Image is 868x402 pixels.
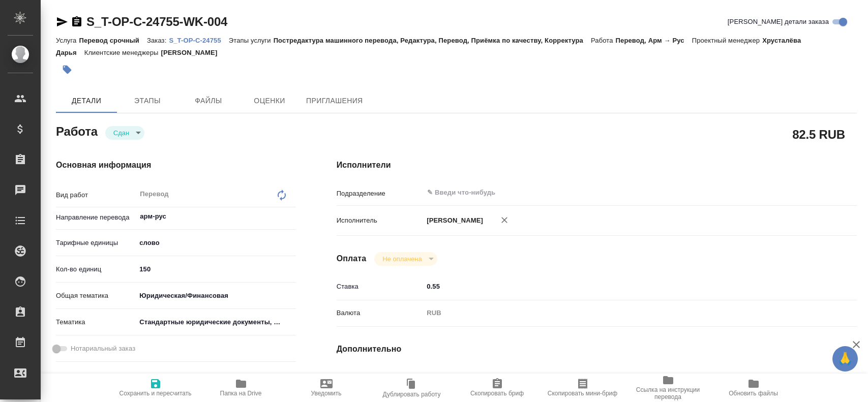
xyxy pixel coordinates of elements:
p: Услуга [56,37,79,44]
h2: Работа [56,121,98,140]
p: Этапы услуги [229,37,274,44]
button: Дублировать работу [369,374,455,402]
button: Скопировать бриф [455,374,540,402]
span: Обновить файлы [729,390,778,397]
span: Нотариальный заказ [71,344,135,354]
button: Open [808,192,810,194]
p: Работа [591,37,616,44]
button: 🙏 [832,346,858,372]
button: Уведомить [284,374,369,402]
p: [PERSON_NAME] [423,215,483,226]
span: Скопировать мини-бриф [548,390,617,397]
h4: Исполнители [337,159,857,171]
p: [PERSON_NAME] [161,49,225,56]
span: [PERSON_NAME] детали заказа [728,17,829,27]
p: Вид работ [56,190,136,200]
span: Файлы [184,95,233,107]
button: Ссылка на инструкции перевода [625,374,711,402]
span: Сохранить и пересчитать [119,390,192,397]
p: Валюта [337,308,424,318]
button: Удалить исполнителя [493,209,516,231]
p: Перевод срочный [79,37,147,44]
button: Скопировать ссылку [71,16,83,28]
span: Ссылка на инструкции перевода [632,386,705,400]
span: Дублировать работу [383,391,441,398]
div: Сдан [105,126,144,140]
input: ✎ Введи что-нибудь [423,279,813,294]
p: Тематика [56,317,136,327]
p: Общая тематика [56,291,136,301]
span: Детали [62,95,111,107]
button: Добавить тэг [56,58,78,81]
p: Клиентские менеджеры [84,49,161,56]
button: Скопировать ссылку для ЯМессенджера [56,16,68,28]
span: Уведомить [311,390,342,397]
span: Этапы [123,95,172,107]
div: Сдан [374,252,437,266]
p: Направление перевода [56,212,136,223]
button: Не оплачена [379,255,425,263]
button: Скопировать мини-бриф [540,374,625,402]
h4: Оплата [337,253,367,265]
div: RUB [423,304,813,322]
div: Стандартные юридические документы, договоры, уставы [136,314,295,331]
p: Исполнитель [337,215,424,226]
p: Проектный менеджер [692,37,762,44]
h2: 82.5 RUB [792,126,845,143]
p: Последнее изменение [337,371,424,381]
button: Обновить файлы [711,374,796,402]
p: Подразделение [337,189,424,199]
a: S_T-OP-C-24755-WK-004 [86,15,227,28]
div: Юридическая/Финансовая [136,287,295,304]
p: Ставка [337,282,424,292]
p: Заказ: [147,37,169,44]
span: 🙏 [836,348,854,369]
input: Пустое поле [423,368,813,383]
div: слово [136,234,295,252]
span: Приглашения [306,95,363,107]
h4: Основная информация [56,159,296,171]
span: Оценки [245,95,294,107]
button: Open [290,215,292,218]
button: Сохранить и пересчитать [113,374,198,402]
input: ✎ Введи что-нибудь [136,262,295,276]
button: Сдан [110,129,132,137]
h4: Дополнительно [337,343,857,355]
button: Папка на Drive [198,374,284,402]
p: Перевод, Арм → Рус [616,37,692,44]
p: S_T-OP-C-24755 [169,37,228,44]
a: S_T-OP-C-24755 [169,36,228,44]
span: Папка на Drive [220,390,262,397]
p: Кол-во единиц [56,264,136,274]
p: Постредактура машинного перевода, Редактура, Перевод, Приёмка по качеству, Корректура [274,37,591,44]
p: Тарифные единицы [56,238,136,248]
input: ✎ Введи что-нибудь [426,187,776,199]
span: Скопировать бриф [470,390,524,397]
